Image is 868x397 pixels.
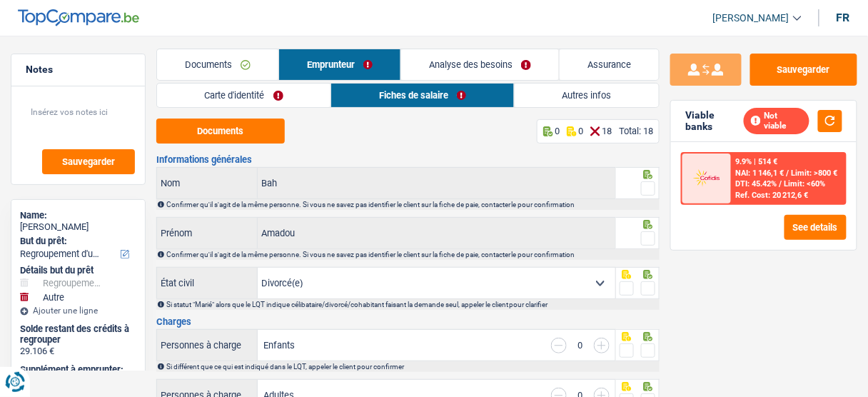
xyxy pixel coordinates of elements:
button: Sauvegarder [42,149,135,174]
div: [PERSON_NAME] [20,221,136,233]
a: Documents [157,49,278,80]
a: Analyse des besoins [401,49,559,80]
div: 9.9% | 514 € [736,157,778,166]
span: DTI: 45.42% [736,179,777,189]
div: Si statut "Marié" alors que le LQT indique célibataire/divorcé/cohabitant faisant la demande seul... [166,301,658,308]
img: Cofidis [686,168,727,189]
button: Documents [156,119,285,144]
div: Ajouter une ligne [20,306,136,316]
label: Nom [157,168,258,198]
a: Assurance [560,49,659,80]
a: Fiches de salaire [331,84,513,107]
span: Limit: >800 € [792,169,838,178]
div: 29.106 € [20,346,136,357]
span: [PERSON_NAME] [713,12,789,24]
button: See details [784,215,847,240]
button: Sauvegarder [750,54,857,86]
div: fr [837,11,850,24]
span: NAI: 1 146,1 € [736,169,784,178]
label: Prénom [157,218,258,248]
label: Supplément à emprunter: [20,364,133,376]
label: Enfants [263,341,295,350]
span: Limit: <60% [784,179,826,189]
a: Carte d'identité [157,84,330,107]
h5: Notes [26,64,131,76]
div: Viable banks [685,109,744,134]
h3: Charges [156,317,660,326]
span: Sauvegarder [62,157,115,166]
p: 0 [578,126,583,136]
a: Emprunteur [279,49,400,80]
label: État civil [157,268,258,298]
span: / [787,169,789,178]
label: Personnes à charge [157,330,258,361]
div: Name: [20,210,136,221]
a: [PERSON_NAME] [702,6,802,30]
label: But du prêt: [20,236,133,247]
div: Confirmer qu'il s'agit de la même personne. Si vous ne savez pas identifier le client sur la fich... [166,201,658,208]
p: 0 [555,126,560,136]
div: Not viable [744,108,809,134]
div: Solde restant des crédits à regrouper [20,323,136,346]
div: Confirmer qu'il s'agit de la même personne. Si vous ne savez pas identifier le client sur la fich... [166,251,658,258]
h3: Informations générales [156,155,660,164]
span: / [779,179,782,189]
img: TopCompare Logo [18,9,139,26]
div: 0 [574,341,587,350]
a: Autres infos [515,84,659,107]
div: Ref. Cost: 20 212,6 € [736,191,809,200]
div: Si différent que ce qui est indiqué dans le LQT, appeler le client pour confirmer [166,363,658,371]
div: Détails but du prêt [20,265,136,276]
div: Total: 18 [619,126,653,136]
p: 18 [602,126,612,136]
